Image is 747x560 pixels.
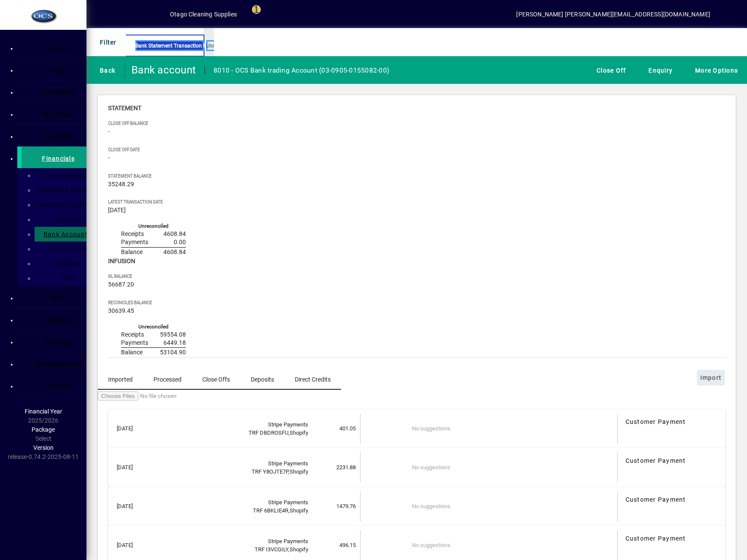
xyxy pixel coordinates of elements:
[121,231,144,238] span: Receipts
[39,168,86,183] a: General Ledger
[39,271,86,286] a: POS
[22,352,86,374] a: Administration
[108,147,199,152] span: Close Off Date
[22,308,86,330] a: Reports
[39,183,86,197] a: Cashbook Receipts
[626,495,686,504] span: Customer Payment
[45,339,72,346] span: Settings
[39,256,86,271] a: Budgets
[163,231,186,238] span: 4608.84
[160,331,186,338] span: 59554.08
[46,317,71,324] span: Reports
[39,197,86,212] a: Cashbook Payments
[138,223,169,229] label: Unreconciled
[39,242,86,256] a: GST Returns
[108,258,135,264] span: Infusion
[56,275,74,282] span: POS
[42,245,87,252] span: GST Returns
[336,503,356,509] span: 1479.76
[108,300,199,305] span: Reconciled Balance
[644,63,673,77] span: Enquiry
[46,383,71,390] span: Support
[412,491,567,522] td: No suggestions
[153,498,308,507] div: Stripe Payments
[689,62,740,78] button: More Options
[163,249,186,256] span: 4608.84
[622,453,690,468] a: Customer Payment
[22,374,86,396] a: Support
[153,506,308,515] div: TRF 6BKLIE4R,Shopify
[39,212,86,227] a: Journals
[17,146,86,168] a: Financials
[697,370,725,385] button: Import
[108,181,134,188] span: 35248.29
[22,80,86,102] a: Customers
[121,239,148,246] span: Payments
[214,64,389,77] div: 8010 - OCS Bank trading Account (03-0905-0155082-00)
[121,349,143,356] span: Balance
[108,281,134,288] span: 56687.20
[44,111,73,118] span: Suppliers
[121,340,148,347] span: Payments
[25,408,62,415] span: Financial Year
[44,133,73,140] span: Products
[170,7,237,21] div: Otago Cleaning Supplies
[153,420,308,429] div: Stripe Payments
[108,376,133,382] span: Imported
[33,444,54,451] span: Version
[719,2,736,30] a: Knowledge Base
[112,414,153,444] td: [DATE]
[336,464,356,471] span: 2231.88
[516,7,710,21] div: [PERSON_NAME] [PERSON_NAME][EMAIL_ADDRESS][DOMAIN_NAME]
[163,340,186,347] span: 6449.18
[153,545,308,554] div: TRF I3VCGILY,Shopify
[135,41,213,51] span: Bank Statement Transaction Part
[642,62,675,78] button: Enquiry
[700,371,722,385] span: Import
[108,448,725,487] mat-expansion-panel-header: [DATE]Stripe PaymentsTRF Y8OJTE7P,Shopify2231.88No suggestionsCustomer Payment
[52,67,65,74] span: POS
[96,35,117,49] span: Filter
[412,452,567,483] td: No suggestions
[202,376,230,382] span: Close Offs
[153,537,308,546] div: Stripe Payments
[32,187,98,194] span: Cashbook Receipts
[38,231,91,238] span: Bank Accounts
[251,376,274,382] span: Deposits
[622,531,690,546] a: Customer Payment
[39,227,86,242] a: Bank Accounts
[626,417,686,426] span: Customer Payment
[206,43,236,49] span: Unreconciled
[691,63,738,77] span: More Options
[30,201,100,208] span: Cashbook Payments
[412,414,567,444] td: No suggestions
[22,58,86,80] a: POS
[153,376,182,382] span: Processed
[153,468,308,476] div: TRF Y8OJTE7P,Shopify
[112,491,153,522] td: [DATE]
[49,260,81,267] span: Budgets
[339,542,356,548] span: 496.15
[153,459,308,468] div: Stripe Payments
[108,487,725,526] mat-expansion-panel-header: [DATE]Stripe PaymentsTRF 6BKLIE4R,Shopify1479.76No suggestionsCustomer Payment
[131,63,196,77] div: Bank account
[622,492,690,507] a: Customer Payment
[35,361,82,368] span: Administration
[108,207,126,214] span: [DATE]
[108,409,725,448] mat-expansion-panel-header: [DATE]Stripe PaymentsTRF DBDROSFU,Shopify401.05No suggestionsCustomer Payment
[22,124,86,146] a: Products
[96,63,115,77] span: Back
[22,330,86,352] a: Settings
[108,200,199,204] span: Latest Transaction Date
[42,155,75,162] span: Financials
[142,6,170,22] button: Profile
[108,128,110,135] span: -
[626,456,686,465] span: Customer Payment
[121,331,144,338] span: Receipts
[50,295,66,302] span: Staff
[160,349,186,356] span: 53104.90
[295,376,331,382] span: Direct Credits
[93,62,118,78] button: Back
[32,426,55,433] span: Package
[108,308,134,315] span: 30639.45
